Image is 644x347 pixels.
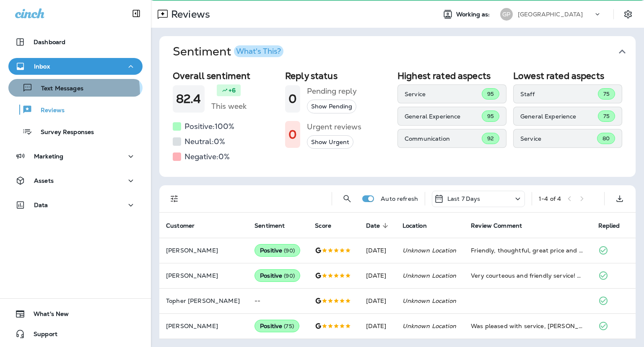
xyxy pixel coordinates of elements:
[34,202,48,208] p: Data
[603,113,610,120] span: 75
[539,195,561,202] div: 1 - 4 of 4
[234,45,283,57] button: What's This?
[34,177,54,184] p: Assets
[254,269,300,282] div: Positive
[184,150,230,163] h5: Negative: 0 %
[603,90,610,97] span: 75
[166,222,195,229] span: Customer
[602,135,610,142] span: 80
[471,246,584,255] div: Friendly, thoughtful, great price and couldn't be happier. I felt like the listened to me and we ...
[359,313,396,339] td: [DATE]
[402,322,456,330] em: Unknown Location
[211,100,247,113] h5: This week
[248,288,308,313] td: --
[471,322,584,330] div: Was pleased with service, justin was really helpful!
[621,7,636,22] button: Settings
[471,222,522,229] span: Review Comment
[32,129,94,137] p: Survey Responses
[8,326,143,342] button: Support
[402,297,456,305] em: Unknown Location
[307,120,361,134] h5: Urgent reviews
[487,90,494,97] span: 95
[307,135,353,149] button: Show Urgent
[487,113,494,120] span: 95
[125,5,148,22] button: Collapse Sidebar
[184,120,234,133] h5: Positive: 100 %
[166,36,642,67] button: SentimentWhat's This?
[8,34,143,50] button: Dashboard
[284,323,294,330] span: ( 75 )
[8,172,143,189] button: Assets
[307,100,356,113] button: Show Pending
[284,272,295,279] span: ( 90 )
[307,84,357,98] h5: Pending reply
[471,222,533,229] span: Review Comment
[456,11,492,18] span: Working as:
[168,8,210,21] p: Reviews
[8,148,143,165] button: Marketing
[513,71,622,81] h2: Lowest rated aspects
[173,71,278,81] h2: Overall sentiment
[402,222,438,229] span: Location
[34,39,65,45] p: Dashboard
[381,195,418,202] p: Auto refresh
[405,113,482,120] p: General Experience
[405,135,482,142] p: Communication
[8,305,143,322] button: What's New
[359,238,396,263] td: [DATE]
[254,320,299,332] div: Positive
[166,297,241,304] p: Topher [PERSON_NAME]
[285,71,391,81] h2: Reply status
[598,222,631,229] span: Replied
[254,222,296,229] span: Sentiment
[254,222,285,229] span: Sentiment
[284,247,295,254] span: ( 90 )
[33,85,83,93] p: Text Messages
[8,101,143,118] button: Reviews
[288,128,297,142] h1: 0
[402,247,456,254] em: Unknown Location
[520,91,598,97] p: Staff
[8,58,143,75] button: Inbox
[8,123,143,140] button: Survey Responses
[25,331,57,341] span: Support
[176,92,201,106] h1: 82.4
[8,197,143,213] button: Data
[236,47,281,55] div: What's This?
[611,190,628,207] button: Export as CSV
[359,288,396,313] td: [DATE]
[229,86,236,95] p: +6
[166,323,241,329] p: [PERSON_NAME]
[166,222,205,229] span: Customer
[166,247,241,254] p: [PERSON_NAME]
[447,195,480,202] p: Last 7 Days
[366,222,380,229] span: Date
[598,222,620,229] span: Replied
[166,190,183,207] button: Filters
[339,190,356,207] button: Search Reviews
[487,135,494,142] span: 92
[366,222,391,229] span: Date
[184,135,225,148] h5: Neutral: 0 %
[34,63,50,70] p: Inbox
[402,272,456,279] em: Unknown Location
[254,244,300,257] div: Positive
[34,153,63,160] p: Marketing
[288,92,297,106] h1: 0
[500,8,513,21] div: GP
[8,79,143,97] button: Text Messages
[471,271,584,280] div: Very courteous and friendly service! Got me in and fixed my tire in a very timely manner!
[518,11,583,18] p: [GEOGRAPHIC_DATA]
[315,222,331,229] span: Score
[402,222,427,229] span: Location
[159,67,636,177] div: SentimentWhat's This?
[397,71,506,81] h2: Highest rated aspects
[405,91,482,97] p: Service
[25,310,69,321] span: What's New
[173,45,283,59] h1: Sentiment
[166,272,241,279] p: [PERSON_NAME]
[32,107,65,115] p: Reviews
[315,222,342,229] span: Score
[359,263,396,288] td: [DATE]
[520,113,598,120] p: General Experience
